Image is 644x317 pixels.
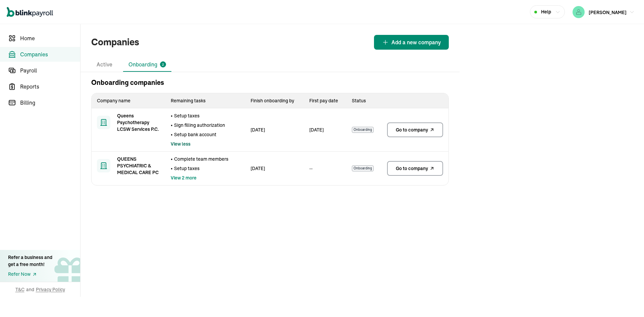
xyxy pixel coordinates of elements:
[36,286,65,293] span: Privacy Policy
[123,58,171,72] li: Onboarding
[91,35,139,49] h1: Companies
[570,5,637,19] button: [PERSON_NAME]
[8,271,52,278] a: Refer Now
[117,112,160,133] span: Queens Psychotherapy LCSW Services P.C.
[174,156,228,162] span: Complete team members
[245,108,304,152] td: [DATE]
[352,127,374,133] span: Onboarding
[387,122,443,137] a: Go to company
[171,165,173,172] span: •
[245,152,304,186] td: [DATE]
[8,254,52,268] div: Refer a business and get a free month!
[346,93,382,108] th: Status
[165,93,245,108] th: Remaining tasks
[26,286,34,293] span: and
[396,165,428,172] span: Go to company
[530,5,565,18] button: Help
[20,34,80,42] span: Home
[91,58,118,72] li: Active
[304,108,347,152] td: [DATE]
[7,2,53,22] nav: Global
[352,165,374,171] span: Onboarding
[174,131,216,138] span: Setup bank account
[171,131,173,138] span: •
[15,286,24,293] span: T&C
[171,156,173,162] span: •
[174,165,200,172] span: Setup taxes
[91,77,164,88] h2: Onboarding companies
[304,152,347,186] td: --
[162,62,164,67] span: 2
[20,50,80,58] span: Companies
[20,99,80,107] span: Billing
[589,9,627,15] span: [PERSON_NAME]
[171,141,191,147] button: View less
[92,93,165,108] th: Company name
[396,126,428,133] span: Go to company
[171,174,197,181] button: View 2 more
[20,66,80,74] span: Payroll
[245,93,304,108] th: Finish onboarding by
[387,161,443,176] a: Go to company
[171,122,173,128] span: •
[532,245,644,317] iframe: Chat Widget
[174,122,225,128] span: Sign filling authorization
[541,8,551,15] span: Help
[171,112,173,119] span: •
[374,35,449,50] button: Add a new company
[304,93,347,108] th: First pay date
[20,83,80,91] span: Reports
[117,156,160,176] span: QUEENS PSYCHIATRIC & MEDICAL CARE PC
[174,112,200,119] span: Setup taxes
[391,38,441,46] span: Add a new company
